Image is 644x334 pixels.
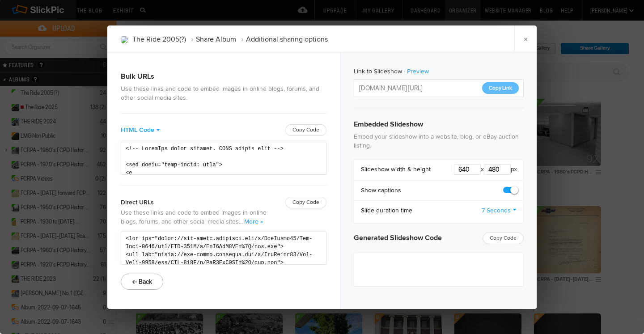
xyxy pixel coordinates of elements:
li: The Ride 2005(?) [132,32,186,47]
div: x px [445,165,517,175]
span: .. [240,218,244,225]
li: Share Album [186,32,236,47]
h3: Embedded Slideshow [354,119,524,130]
button: ← Back [121,274,163,290]
p: Use these links and code to embed images in online blogs, forums, and other social media sites. [121,85,326,102]
a: × [514,25,537,52]
a: 7 Seconds [482,206,517,215]
b: Slide duration time [361,206,412,215]
b: Slideshow width & height [361,165,431,174]
a: Preview [402,66,436,77]
div: Copy Code [285,124,326,136]
h3: Bulk URLs [121,71,326,82]
p: Use these links and code to embed images in online blogs, forums, and other social media sites. [121,208,275,226]
li: Additional sharing options [236,32,328,47]
img: MVC-012S.png [121,36,128,43]
button: Copy Link [482,82,519,94]
div: Link to Slideshow [354,66,402,77]
p: Embed your slideshow into a website, blog, or eBay auction listing. [354,132,524,150]
div: Direct URLs [121,197,154,208]
a: More » [244,218,263,225]
span: Copy Code [483,233,524,244]
b: Show captions [361,186,401,195]
a: HTML Code [121,124,160,136]
h3: Generated Slideshow Code [354,233,524,243]
div: Copy Code [285,197,326,208]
